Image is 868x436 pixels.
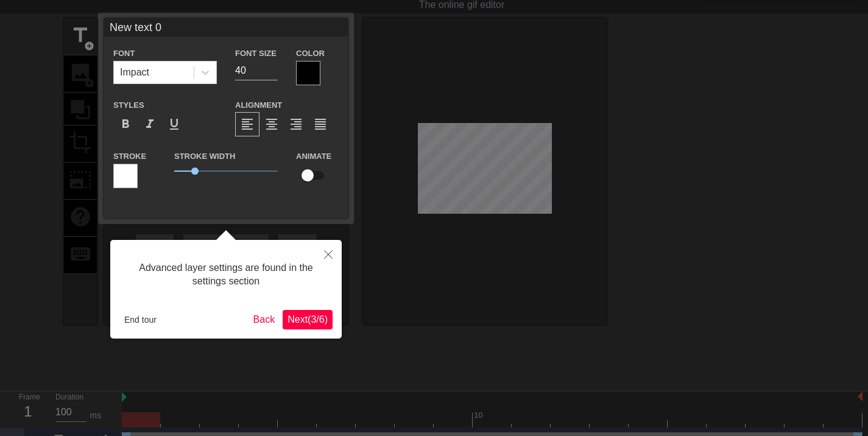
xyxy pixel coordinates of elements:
button: Close [315,240,342,268]
div: Advanced layer settings are found in the settings section [119,249,333,301]
button: Back [249,310,280,329]
button: Next [283,310,333,329]
span: Next ( 3 / 6 ) [288,314,328,325]
button: End tour [119,311,161,329]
